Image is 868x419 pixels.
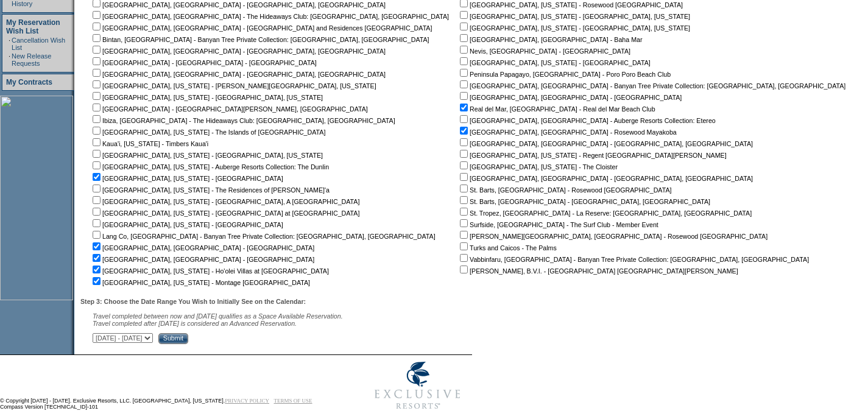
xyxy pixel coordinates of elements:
td: · [9,52,10,67]
nobr: [GEOGRAPHIC_DATA] - [GEOGRAPHIC_DATA] - [GEOGRAPHIC_DATA] [90,59,317,66]
nobr: [GEOGRAPHIC_DATA], [US_STATE] - [GEOGRAPHIC_DATA], [US_STATE] [90,94,323,101]
nobr: [GEOGRAPHIC_DATA], [US_STATE] - [GEOGRAPHIC_DATA] at [GEOGRAPHIC_DATA] [90,209,359,217]
nobr: [GEOGRAPHIC_DATA], [GEOGRAPHIC_DATA] - [GEOGRAPHIC_DATA] [90,256,314,263]
nobr: [GEOGRAPHIC_DATA], [GEOGRAPHIC_DATA] - [GEOGRAPHIC_DATA] and Residences [GEOGRAPHIC_DATA] [90,24,432,32]
nobr: [GEOGRAPHIC_DATA], [US_STATE] - [GEOGRAPHIC_DATA] [90,175,283,182]
nobr: [GEOGRAPHIC_DATA], [US_STATE] - The Cloister [457,163,618,171]
nobr: Lang Co, [GEOGRAPHIC_DATA] - Banyan Tree Private Collection: [GEOGRAPHIC_DATA], [GEOGRAPHIC_DATA] [90,233,436,240]
nobr: St. Barts, [GEOGRAPHIC_DATA] - [GEOGRAPHIC_DATA], [GEOGRAPHIC_DATA] [457,198,710,205]
nobr: [GEOGRAPHIC_DATA], [GEOGRAPHIC_DATA] - [GEOGRAPHIC_DATA], [GEOGRAPHIC_DATA] [90,1,386,9]
nobr: Bintan, [GEOGRAPHIC_DATA] - Banyan Tree Private Collection: [GEOGRAPHIC_DATA], [GEOGRAPHIC_DATA] [90,36,429,43]
img: Exclusive Resorts [363,355,472,416]
a: TERMS OF USE [274,398,312,404]
nobr: Travel completed after [DATE] is considered an Advanced Reservation. [93,320,297,327]
nobr: [GEOGRAPHIC_DATA], [GEOGRAPHIC_DATA] - Rosewood Mayakoba [457,129,677,136]
span: Travel completed between now and [DATE] qualifies as a Space Available Reservation. [93,312,343,320]
nobr: [GEOGRAPHIC_DATA], [US_STATE] - Auberge Resorts Collection: The Dunlin [90,163,329,171]
b: Step 3: Choose the Date Range You Wish to Initially See on the Calendar: [80,298,306,305]
nobr: Turks and Caicos - The Palms [457,244,557,252]
nobr: [GEOGRAPHIC_DATA], [GEOGRAPHIC_DATA] - The Hideaways Club: [GEOGRAPHIC_DATA], [GEOGRAPHIC_DATA] [90,13,449,20]
nobr: [GEOGRAPHIC_DATA], [GEOGRAPHIC_DATA] - [GEOGRAPHIC_DATA], [GEOGRAPHIC_DATA] [457,140,753,147]
nobr: [GEOGRAPHIC_DATA], [GEOGRAPHIC_DATA] - [GEOGRAPHIC_DATA], [GEOGRAPHIC_DATA] [457,175,753,182]
nobr: [GEOGRAPHIC_DATA], [US_STATE] - Regent [GEOGRAPHIC_DATA][PERSON_NAME] [457,152,727,159]
nobr: Peninsula Papagayo, [GEOGRAPHIC_DATA] - Poro Poro Beach Club [457,71,671,78]
nobr: [GEOGRAPHIC_DATA], [GEOGRAPHIC_DATA] - [GEOGRAPHIC_DATA], [GEOGRAPHIC_DATA] [90,71,386,78]
nobr: [GEOGRAPHIC_DATA], [US_STATE] - [GEOGRAPHIC_DATA], [US_STATE] [457,13,690,20]
nobr: [GEOGRAPHIC_DATA], [US_STATE] - [GEOGRAPHIC_DATA] [90,221,283,228]
nobr: [GEOGRAPHIC_DATA], [US_STATE] - [GEOGRAPHIC_DATA], A [GEOGRAPHIC_DATA] [90,198,359,205]
nobr: [GEOGRAPHIC_DATA], [US_STATE] - [GEOGRAPHIC_DATA] [457,59,651,66]
nobr: [GEOGRAPHIC_DATA], [US_STATE] - Rosewood [GEOGRAPHIC_DATA] [457,1,683,9]
a: New Release Requests [12,52,51,67]
nobr: Vabbinfaru, [GEOGRAPHIC_DATA] - Banyan Tree Private Collection: [GEOGRAPHIC_DATA], [GEOGRAPHIC_DATA] [457,256,809,263]
nobr: [GEOGRAPHIC_DATA], [GEOGRAPHIC_DATA] - [GEOGRAPHIC_DATA], [GEOGRAPHIC_DATA] [90,48,386,55]
nobr: [GEOGRAPHIC_DATA], [GEOGRAPHIC_DATA] - Baha Mar [457,36,642,43]
nobr: [GEOGRAPHIC_DATA], [US_STATE] - Ho'olei Villas at [GEOGRAPHIC_DATA] [90,267,329,275]
nobr: [GEOGRAPHIC_DATA], [US_STATE] - The Residences of [PERSON_NAME]'a [90,186,330,194]
nobr: [GEOGRAPHIC_DATA], [GEOGRAPHIC_DATA] - Banyan Tree Private Collection: [GEOGRAPHIC_DATA], [GEOGRA... [457,82,845,90]
a: Cancellation Wish List [12,37,65,51]
nobr: St. Barts, [GEOGRAPHIC_DATA] - Rosewood [GEOGRAPHIC_DATA] [457,186,671,194]
input: Submit [158,333,188,344]
nobr: [PERSON_NAME], B.V.I. - [GEOGRAPHIC_DATA] [GEOGRAPHIC_DATA][PERSON_NAME] [457,267,738,275]
nobr: Surfside, [GEOGRAPHIC_DATA] - The Surf Club - Member Event [457,221,658,228]
a: PRIVACY POLICY [225,398,269,404]
nobr: [GEOGRAPHIC_DATA], [US_STATE] - Montage [GEOGRAPHIC_DATA] [90,279,310,286]
a: My Contracts [6,78,52,86]
nobr: St. Tropez, [GEOGRAPHIC_DATA] - La Reserve: [GEOGRAPHIC_DATA], [GEOGRAPHIC_DATA] [457,209,752,217]
td: · [9,37,10,51]
a: My Reservation Wish List [6,18,60,35]
nobr: Nevis, [GEOGRAPHIC_DATA] - [GEOGRAPHIC_DATA] [457,48,630,55]
nobr: [GEOGRAPHIC_DATA], [GEOGRAPHIC_DATA] - [GEOGRAPHIC_DATA] [457,94,682,101]
nobr: [GEOGRAPHIC_DATA], [US_STATE] - [GEOGRAPHIC_DATA], [US_STATE] [90,152,323,159]
nobr: [GEOGRAPHIC_DATA] - [GEOGRAPHIC_DATA][PERSON_NAME], [GEOGRAPHIC_DATA] [90,105,368,113]
nobr: [PERSON_NAME][GEOGRAPHIC_DATA], [GEOGRAPHIC_DATA] - Rosewood [GEOGRAPHIC_DATA] [457,233,767,240]
nobr: [GEOGRAPHIC_DATA], [GEOGRAPHIC_DATA] - Auberge Resorts Collection: Etereo [457,117,716,124]
nobr: [GEOGRAPHIC_DATA], [GEOGRAPHIC_DATA] - [GEOGRAPHIC_DATA] [90,244,314,252]
nobr: [GEOGRAPHIC_DATA], [US_STATE] - [GEOGRAPHIC_DATA], [US_STATE] [457,24,690,32]
nobr: Ibiza, [GEOGRAPHIC_DATA] - The Hideaways Club: [GEOGRAPHIC_DATA], [GEOGRAPHIC_DATA] [90,117,395,124]
nobr: Real del Mar, [GEOGRAPHIC_DATA] - Real del Mar Beach Club [457,105,655,113]
nobr: [GEOGRAPHIC_DATA], [US_STATE] - [PERSON_NAME][GEOGRAPHIC_DATA], [US_STATE] [90,82,376,90]
nobr: Kaua'i, [US_STATE] - Timbers Kaua'i [90,140,208,147]
nobr: [GEOGRAPHIC_DATA], [US_STATE] - The Islands of [GEOGRAPHIC_DATA] [90,129,325,136]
